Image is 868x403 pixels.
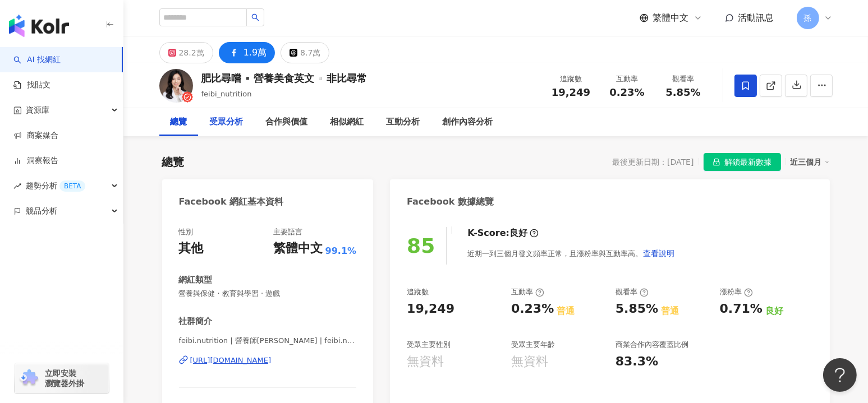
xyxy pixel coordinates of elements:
[662,73,705,85] div: 觀看率
[26,173,85,198] span: 趨勢分析
[443,115,493,129] div: 創作內容分析
[609,87,644,98] span: 0.23%
[13,80,50,91] a: 找貼文
[325,245,357,257] span: 99.1%
[179,45,204,61] div: 28.2萬
[162,154,185,170] div: 總覽
[407,353,444,370] div: 無資料
[273,240,323,257] div: 繁體中文
[13,182,21,190] span: rise
[219,42,275,63] button: 1.9萬
[171,115,187,129] div: 總覽
[407,196,494,208] div: Facebook 數據總覽
[159,69,193,103] img: KOL Avatar
[738,12,774,23] span: 活動訊息
[642,242,675,265] button: 查看說明
[179,196,284,208] div: Facebook 網紅基本資料
[281,42,329,63] button: 8.7萬
[179,289,357,299] span: 營養與保健 · 教育與學習 · 遊戲
[407,287,429,297] div: 追蹤數
[511,353,548,370] div: 無資料
[557,305,575,317] div: 普通
[13,54,61,66] a: searchAI 找網紅
[26,98,49,123] span: 資源庫
[210,115,244,129] div: 受眾分析
[59,180,85,192] div: BETA
[179,336,357,346] span: feibi.nutrition | 營養師[PERSON_NAME] | feibi.nutrition
[18,369,40,387] img: chrome extension
[300,45,320,61] div: 8.7萬
[720,300,763,318] div: 0.71%
[407,234,435,257] div: 85
[179,316,213,327] div: 社群簡介
[179,274,213,286] div: 網紅類型
[467,227,539,239] div: K-Score :
[467,242,675,265] div: 近期一到三個月發文頻率正常，且漲粉率與互動率高。
[13,155,58,166] a: 洞察報告
[823,358,857,392] iframe: Help Scout Beacon - Open
[612,158,694,166] div: 最後更新日期：[DATE]
[387,115,420,129] div: 互動分析
[616,287,649,297] div: 觀看率
[26,198,57,224] span: 競品分析
[765,305,783,317] div: 良好
[704,153,781,171] button: 解鎖最新數據
[725,154,772,172] span: 解鎖最新數據
[791,155,830,169] div: 近三個月
[407,340,451,350] div: 受眾主要性別
[244,45,267,61] div: 1.9萬
[550,73,593,85] div: 追蹤數
[511,300,554,318] div: 0.23%
[661,305,679,317] div: 普通
[330,115,364,129] div: 相似網紅
[179,227,194,237] div: 性別
[15,363,109,393] a: chrome extension立即安裝 瀏覽器外掛
[266,115,308,129] div: 合作與價值
[720,287,753,297] div: 漲粉率
[407,300,454,318] div: 19,249
[45,368,84,388] span: 立即安裝 瀏覽器外掛
[201,90,252,98] span: feibi_nutrition
[273,227,302,237] div: 主要語言
[179,355,357,365] a: [URL][DOMAIN_NAME]
[201,71,368,85] div: 肥比尋嚐▪️營養美食英文▫️非比尋常
[653,12,689,24] span: 繁體中文
[179,240,204,257] div: 其他
[606,73,649,85] div: 互動率
[251,13,259,21] span: search
[665,87,700,98] span: 5.85%
[552,86,590,98] span: 19,249
[643,249,674,258] span: 查看說明
[190,355,272,365] div: [URL][DOMAIN_NAME]
[616,300,658,318] div: 5.85%
[713,158,720,166] span: lock
[9,15,69,37] img: logo
[616,340,688,350] div: 商業合作內容覆蓋比例
[804,12,812,24] span: 孫
[511,287,544,297] div: 互動率
[511,340,555,350] div: 受眾主要年齡
[13,130,58,141] a: 商案媒合
[159,42,213,63] button: 28.2萬
[616,353,658,370] div: 83.3%
[509,227,527,239] div: 良好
